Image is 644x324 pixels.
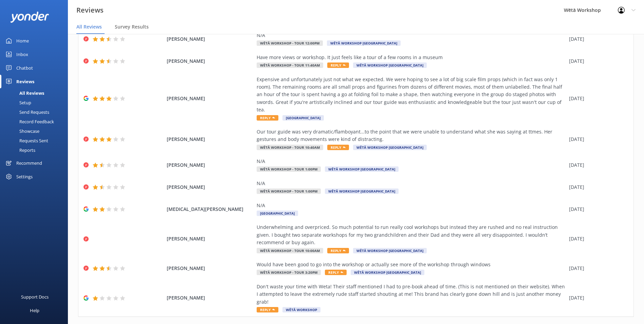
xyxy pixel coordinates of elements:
[569,57,625,65] div: [DATE]
[4,107,68,117] a: Send Requests
[325,166,399,172] span: Wētā Workshop [GEOGRAPHIC_DATA]
[16,48,28,61] div: Inbox
[257,223,566,246] div: Underwhelming and overpriced. So much potential to run really cool workshops but instead they are...
[16,156,42,170] div: Recommend
[569,294,625,302] div: [DATE]
[351,270,424,275] span: Wētā Workshop [GEOGRAPHIC_DATA]
[4,136,48,145] div: Requests Sent
[257,307,278,312] span: Reply
[257,188,321,194] span: Wētā Workshop - Tour 1:00pm
[353,62,427,68] span: Wētā Workshop [GEOGRAPHIC_DATA]
[257,62,323,68] span: Wētā Workshop - Tour 11:40am
[569,183,625,191] div: [DATE]
[257,248,323,253] span: Wētā Workshop - Tour 10:00am
[569,35,625,43] div: [DATE]
[257,283,566,306] div: Don't waste your time with Weta! Their staff mentioned I had to pre-book ahead of time. (This is ...
[167,294,253,302] span: [PERSON_NAME]
[257,32,566,39] div: N/A
[569,95,625,102] div: [DATE]
[167,95,253,102] span: [PERSON_NAME]
[167,235,253,242] span: [PERSON_NAME]
[569,265,625,272] div: [DATE]
[569,161,625,169] div: [DATE]
[257,76,566,114] div: Expensive and unfortunately just not what we expected. We were hoping to see a lot of big scale f...
[4,145,35,155] div: Reports
[257,128,566,143] div: Our tour guide was very dramatic/flamboyant...to the point that we were unable to understand what...
[4,136,68,145] a: Requests Sent
[327,248,349,253] span: Reply
[257,261,566,268] div: Would have been good to go into the workshop or actually see more of the workshop through windows
[257,158,566,165] div: N/A
[167,57,253,65] span: [PERSON_NAME]
[353,145,427,150] span: Wētā Workshop [GEOGRAPHIC_DATA]
[4,126,68,136] a: Showcase
[167,161,253,169] span: [PERSON_NAME]
[325,270,347,275] span: Reply
[327,62,349,68] span: Reply
[4,88,68,98] a: All Reviews
[569,136,625,143] div: [DATE]
[282,307,320,312] span: Wētā Workshop
[257,202,566,209] div: N/A
[4,107,49,117] div: Send Requests
[257,270,321,275] span: Wētā Workshop - Tour 3:20pm
[4,88,44,98] div: All Reviews
[353,248,427,253] span: Wētā Workshop [GEOGRAPHIC_DATA]
[327,40,401,46] span: Wētā Workshop [GEOGRAPHIC_DATA]
[4,126,39,136] div: Showcase
[569,235,625,242] div: [DATE]
[16,170,33,183] div: Settings
[327,145,349,150] span: Reply
[10,12,49,23] img: yonder-white-logo.png
[16,75,34,88] div: Reviews
[257,40,323,46] span: Wētā Workshop - Tour 12:00pm
[4,117,68,126] a: Record Feedback
[167,136,253,143] span: [PERSON_NAME]
[16,61,33,75] div: Chatbot
[76,23,102,30] span: All Reviews
[167,183,253,191] span: [PERSON_NAME]
[257,180,566,187] div: N/A
[167,265,253,272] span: [PERSON_NAME]
[282,115,324,121] span: [GEOGRAPHIC_DATA]
[167,205,253,213] span: [MEDICAL_DATA][PERSON_NAME]
[115,23,149,30] span: Survey Results
[257,211,298,216] span: [GEOGRAPHIC_DATA]
[30,304,39,317] div: Help
[4,98,31,107] div: Setup
[325,188,399,194] span: Wētā Workshop [GEOGRAPHIC_DATA]
[167,35,253,43] span: [PERSON_NAME]
[257,145,323,150] span: Wētā Workshop - Tour 10:40am
[76,5,104,16] h3: Reviews
[21,290,49,304] div: Support Docs
[257,54,566,61] div: Have more views or workshop. It just feels like a tour of a few rooms in a museum
[569,205,625,213] div: [DATE]
[16,34,29,48] div: Home
[4,98,68,107] a: Setup
[257,115,278,121] span: Reply
[257,166,321,172] span: Wētā Workshop - Tour 1:00pm
[4,145,68,155] a: Reports
[4,117,54,126] div: Record Feedback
